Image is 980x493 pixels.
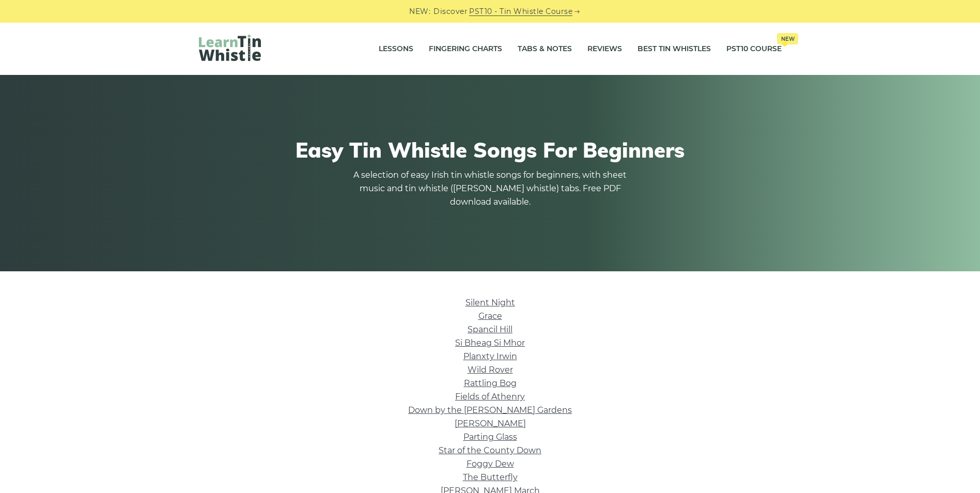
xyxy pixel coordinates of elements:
[777,33,798,44] span: New
[468,365,513,375] a: Wild Rover
[465,298,515,307] a: Silent Night
[199,137,782,162] h1: Easy Tin Whistle Songs For Beginners
[518,36,572,62] a: Tabs & Notes
[455,419,526,428] a: [PERSON_NAME]
[726,36,782,62] a: PST10 CourseNew
[408,405,572,415] a: Down by the [PERSON_NAME] Gardens
[463,472,518,482] a: The Butterfly
[463,432,517,442] a: Parting Glass
[455,338,525,348] a: Si­ Bheag Si­ Mhor
[466,459,514,469] a: Foggy Dew
[439,445,541,455] a: Star of the County Down
[468,325,512,334] a: Spancil Hill
[199,35,261,61] img: LearnTinWhistle.com
[351,168,630,209] p: A selection of easy Irish tin whistle songs for beginners, with sheet music and tin whistle ([PER...
[379,36,413,62] a: Lessons
[637,36,711,62] a: Best Tin Whistles
[587,36,622,62] a: Reviews
[463,351,517,361] a: Planxty Irwin
[478,311,502,321] a: Grace
[464,378,517,388] a: Rattling Bog
[429,36,502,62] a: Fingering Charts
[455,392,525,402] a: Fields of Athenry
